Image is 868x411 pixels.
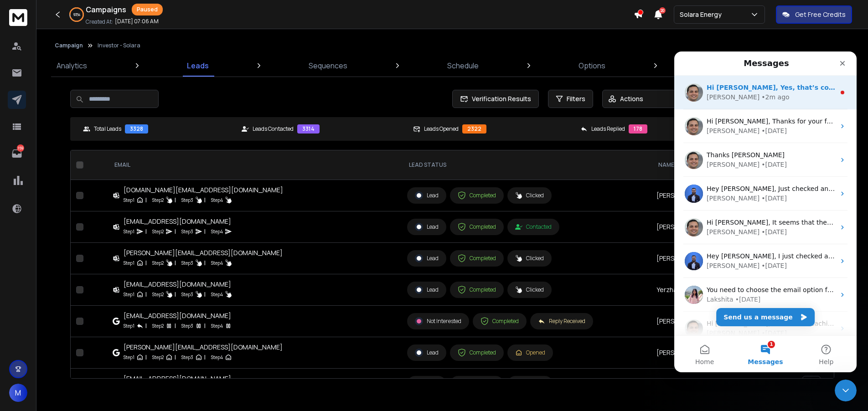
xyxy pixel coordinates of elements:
[651,274,797,306] td: Yerzhan Mussin
[458,223,496,231] div: Completed
[87,210,113,219] div: • [DATE]
[115,18,159,25] p: [DATE] 07:06 AM
[548,90,593,108] button: Filters
[145,258,147,267] p: |
[125,124,148,134] div: 3328
[87,75,113,84] div: • [DATE]
[124,290,134,299] p: Step 1
[253,125,294,133] p: Leads Contacted
[145,321,147,330] p: |
[181,55,214,77] a: Leads
[145,227,147,236] p: |
[87,277,113,287] div: • [DATE]
[515,192,544,199] div: Clicked
[175,290,176,299] p: |
[152,195,164,205] p: Step 2
[181,258,193,267] p: Step 3
[51,55,93,77] a: Analytics
[10,66,29,84] img: Profile image for Raj
[152,290,164,299] p: Step 2
[211,258,223,267] p: Step 4
[152,353,164,362] p: Step 2
[835,380,857,401] iframe: Intercom live chat
[297,124,320,134] div: 3314
[124,353,134,362] p: Step 1
[86,18,113,26] p: Created At:
[204,353,206,362] p: |
[10,167,29,185] img: Profile image for Raj
[98,42,140,49] p: Investor - Solara
[591,125,625,133] p: Leads Replied
[415,254,439,262] div: Lead
[458,191,496,200] div: Completed
[181,195,193,205] p: Step 3
[187,60,209,71] p: Leads
[651,306,797,337] td: [PERSON_NAME]
[468,94,531,103] span: Verification Results
[124,343,283,352] div: [PERSON_NAME][EMAIL_ADDRESS][DOMAIN_NAME]
[651,369,797,400] td: [PERSON_NAME]
[415,191,439,200] div: Lead
[57,60,87,71] p: Analytics
[181,290,193,299] p: Step 3
[32,235,201,242] span: You need to choose the email option for this column:
[32,41,85,51] div: [PERSON_NAME]
[442,55,484,77] a: Schedule
[447,60,479,71] p: Schedule
[10,99,29,118] img: Profile image for Raj
[651,150,797,180] th: NAME
[415,317,461,325] div: Not Interested
[211,227,223,236] p: Step 4
[579,60,605,71] p: Options
[124,217,232,226] div: [EMAIL_ADDRESS][DOMAIN_NAME]
[573,55,611,77] a: Options
[415,286,439,294] div: Lead
[87,142,113,152] div: • [DATE]
[795,10,846,19] p: Get Free Credits
[124,258,134,267] p: Step 1
[515,349,545,356] div: Opened
[680,10,725,19] p: Solara Energy
[124,374,232,383] div: [EMAIL_ADDRESS][DOMAIN_NAME]
[515,223,552,231] div: Contacted
[145,290,147,299] p: |
[204,195,206,205] p: |
[124,227,134,236] p: Step 1
[659,7,666,14] span: 20
[32,167,841,175] span: Hi [PERSON_NAME], It seems that the issue was a temporary disconnection. I can see that your emai...
[204,290,206,299] p: |
[17,144,24,152] p: 159
[629,124,647,134] div: 178
[87,108,113,118] div: • [DATE]
[94,125,121,133] p: Total Leads
[73,307,108,313] span: Messages
[10,268,29,286] img: Profile image for Raj
[651,337,797,369] td: [PERSON_NAME]
[124,311,232,320] div: [EMAIL_ADDRESS][DOMAIN_NAME]
[204,227,206,236] p: |
[415,223,439,231] div: Lead
[145,307,159,313] span: Help
[61,243,87,253] div: • [DATE]
[620,94,643,103] p: Actions
[309,60,347,71] p: Sequences
[8,144,26,163] a: 159
[204,321,206,330] p: |
[181,227,193,236] p: Step 3
[651,180,797,211] td: [PERSON_NAME]
[145,195,147,205] p: |
[515,255,544,262] div: Clicked
[181,353,193,362] p: Step 3
[424,125,459,133] p: Leads Opened
[132,4,163,15] div: Paused
[175,321,176,330] p: |
[303,55,353,77] a: Sequences
[452,90,539,108] button: Verification Results
[776,5,852,24] button: Get Free Credits
[515,286,544,293] div: Clicked
[32,277,85,287] div: [PERSON_NAME]
[9,384,27,402] button: M
[175,195,176,205] p: |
